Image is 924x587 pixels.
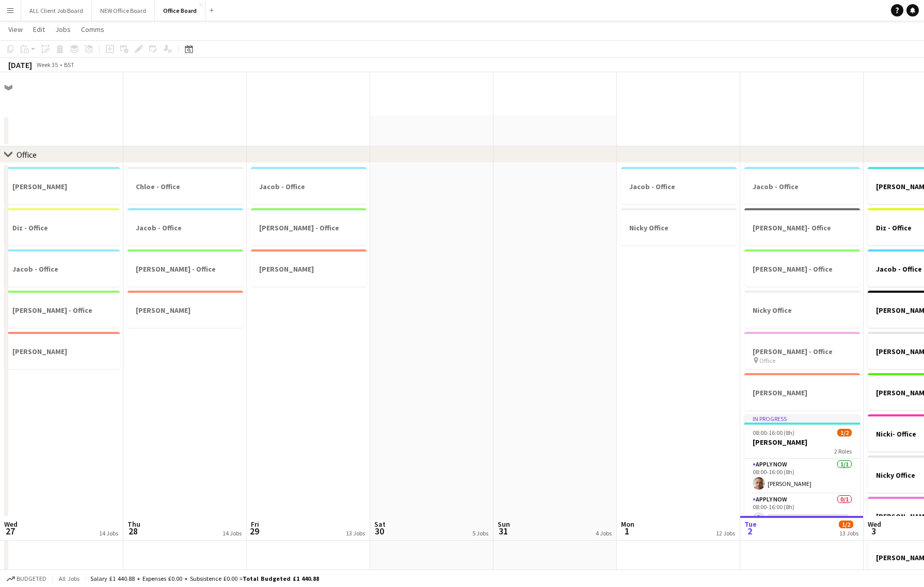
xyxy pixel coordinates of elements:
[251,208,367,245] app-job-card: [PERSON_NAME] - Office
[64,61,74,69] div: BST
[744,347,860,356] h3: [PERSON_NAME] - Office
[744,373,860,410] div: [PERSON_NAME]
[128,264,243,274] h3: [PERSON_NAME] - Office
[251,167,367,204] app-job-card: Jacob - Office
[128,208,243,245] app-job-card: Jacob - Office
[4,167,120,204] div: [PERSON_NAME]
[744,182,860,191] h3: Jacob - Office
[8,60,32,70] div: [DATE]
[21,1,92,21] button: ALL Client Job Board
[57,575,82,582] span: All jobs
[4,347,120,356] h3: [PERSON_NAME]
[621,182,737,191] h3: Jacob - Office
[81,25,104,34] span: Comms
[34,61,60,69] span: Week 35
[744,223,860,232] h3: [PERSON_NAME]- Office
[251,519,259,529] span: Fri
[496,525,510,537] span: 31
[4,306,120,315] h3: [PERSON_NAME] - Office
[744,414,860,423] div: In progress
[4,264,120,274] h3: Jacob - Office
[373,525,386,537] span: 30
[4,249,120,287] app-job-card: Jacob - Office
[4,23,27,36] a: View
[744,438,860,447] h3: [PERSON_NAME]
[251,182,367,191] h3: Jacob - Office
[716,529,735,537] div: 12 Jobs
[374,519,386,529] span: Sat
[621,223,737,232] h3: Nicky Office
[251,264,367,274] h3: [PERSON_NAME]
[498,519,510,529] span: Sun
[251,249,367,287] div: [PERSON_NAME]
[621,519,634,529] span: Mon
[744,519,757,529] span: Tue
[744,249,860,287] app-job-card: [PERSON_NAME] - Office
[55,25,71,34] span: Jobs
[596,529,612,537] div: 4 Jobs
[3,525,18,537] span: 27
[866,525,881,537] span: 3
[128,519,140,529] span: Thu
[5,573,48,584] button: Budgeted
[472,529,488,537] div: 5 Jobs
[839,521,853,528] span: 1/2
[4,208,120,245] app-job-card: Diz - Office
[346,529,365,537] div: 13 Jobs
[17,149,37,160] div: Office
[128,291,243,328] app-job-card: [PERSON_NAME]
[4,332,120,369] app-job-card: [PERSON_NAME]
[621,167,737,204] app-job-card: Jacob - Office
[126,525,140,537] span: 28
[17,575,46,582] span: Budgeted
[128,249,243,287] app-job-card: [PERSON_NAME] - Office
[837,429,852,437] span: 1/2
[249,525,259,537] span: 29
[4,519,18,529] span: Wed
[744,167,860,204] app-job-card: Jacob - Office
[759,357,775,364] span: Office
[51,23,75,36] a: Jobs
[155,1,205,21] button: Office Board
[99,529,118,537] div: 14 Jobs
[744,388,860,397] h3: [PERSON_NAME]
[33,25,45,34] span: Edit
[744,494,860,529] app-card-role: APPLY NOW0/108:00-16:00 (8h)
[90,575,319,582] div: Salary £1 440.88 + Expenses £0.00 + Subsistence £0.00 =
[744,332,860,369] app-job-card: [PERSON_NAME] - Office Office
[744,264,860,274] h3: [PERSON_NAME] - Office
[128,223,243,232] h3: Jacob - Office
[251,223,367,232] h3: [PERSON_NAME] - Office
[92,1,155,21] button: NEW Office Board
[743,525,757,537] span: 2
[744,291,860,328] app-job-card: Nicky Office
[128,167,243,204] div: Chloe - Office
[834,447,852,455] span: 2 Roles
[243,575,319,582] span: Total Budgeted £1 440.88
[4,291,120,328] app-job-card: [PERSON_NAME] - Office
[128,306,243,315] h3: [PERSON_NAME]
[744,306,860,315] h3: Nicky Office
[128,182,243,191] h3: Chloe - Office
[619,525,634,537] span: 1
[744,208,860,245] app-job-card: [PERSON_NAME]- Office
[744,414,860,529] app-job-card: In progress08:00-16:00 (8h)1/2[PERSON_NAME]2 RolesAPPLY NOW1/108:00-16:00 (8h)[PERSON_NAME]APPLY ...
[4,223,120,232] h3: Diz - Office
[868,519,881,529] span: Wed
[8,25,23,34] span: View
[77,23,108,36] a: Comms
[4,182,120,191] h3: [PERSON_NAME]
